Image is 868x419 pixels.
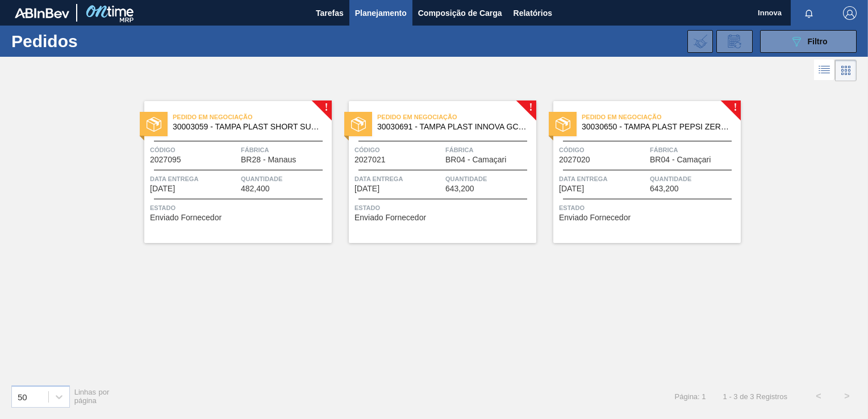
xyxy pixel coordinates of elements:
span: 12/09/2025 [150,185,175,193]
span: Enviado Fornecedor [150,213,222,222]
span: 643,200 [650,185,679,193]
span: Relatórios [514,6,552,20]
a: !estadoPedido em Negociação30030650 - TAMPA PLAST PEPSI ZERO NIV24Código2027020FábricaBR04 - Cama... [536,101,741,243]
span: Planejamento [355,6,407,20]
span: 11/10/2025 [559,185,584,193]
span: 2027095 [150,156,181,164]
span: Código [559,144,647,156]
span: Status [354,202,533,213]
span: Data entrega [150,173,238,185]
span: BR04 - Camaçari [650,156,711,164]
span: 2027020 [559,156,590,164]
span: BR04 - Camaçari [445,156,506,164]
span: 1 - 3 de 3 Registros [723,392,787,401]
span: Quantidade [650,173,738,185]
span: Pedido em Negociação [377,111,536,123]
span: Pedido em Negociação [173,111,332,123]
span: 482,400 [241,185,270,193]
span: Tarefas [316,6,344,20]
span: Status [150,202,329,213]
button: Filtro [760,30,857,53]
button: Notificações [791,5,827,21]
span: Data entrega [559,173,647,185]
span: 30003059 - TAMPA PLAST SHORT SUKITA S/ LINER [173,123,323,131]
span: Status [559,202,738,213]
div: Importar Negociações dos Pedidos [687,30,713,53]
img: TNhmsLtSVTkK8tSr43FrP2fwEKptu5GPRR3wAAAABJRU5ErkJggg== [15,8,69,18]
span: 30030691 - TAMPA PLAST INNOVA GCA ZERO NIV24 [377,123,527,131]
span: Data entrega [354,173,443,185]
img: estado [147,117,161,132]
span: Linhas por página [74,388,110,405]
span: Quantidade [445,173,533,185]
span: Enviado Fornecedor [559,213,631,222]
span: Página: 1 [675,392,706,401]
span: Enviado Fornecedor [354,213,426,222]
span: BR28 - Manaus [241,156,296,164]
div: Visão em Cards [835,60,857,81]
span: Filtro [808,37,828,46]
span: Fábrica [650,144,738,156]
span: Composição de Carga [418,6,502,20]
button: < [804,382,833,410]
div: Visão em Lista [814,60,835,81]
span: Fábrica [241,144,329,156]
img: Logout [843,6,857,20]
span: Código [150,144,238,156]
a: !estadoPedido em Negociação30003059 - TAMPA PLAST SHORT SUKITA S/ LINERCódigo2027095FábricaBR28 -... [127,101,332,243]
h1: Pedidos [11,35,174,48]
span: 30030650 - TAMPA PLAST PEPSI ZERO NIV24 [582,123,732,131]
img: estado [556,117,570,132]
img: estado [351,117,366,132]
span: Código [354,144,443,156]
span: Fábrica [445,144,533,156]
span: 11/10/2025 [354,185,379,193]
span: 2027021 [354,156,386,164]
div: Solicitação de Revisão de Pedidos [716,30,753,53]
div: 50 [18,392,27,401]
span: 643,200 [445,185,474,193]
button: > [833,382,861,410]
span: Pedido em Negociação [582,111,741,123]
span: Quantidade [241,173,329,185]
a: !estadoPedido em Negociação30030691 - TAMPA PLAST INNOVA GCA ZERO NIV24Código2027021FábricaBR04 -... [332,101,536,243]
